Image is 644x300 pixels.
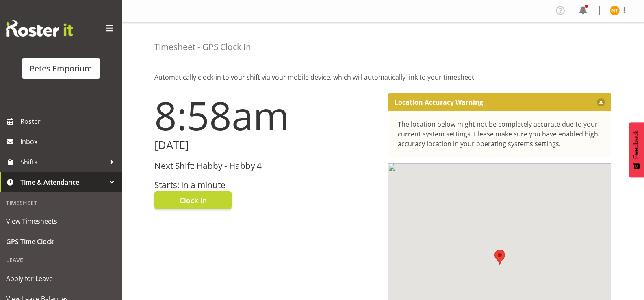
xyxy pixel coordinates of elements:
span: GPS Time Clock [6,235,116,248]
p: Automatically clock-in to your shift via your mobile device, which will automatically link to you... [154,72,611,82]
a: View Timesheets [2,211,120,231]
div: The location below might not be completely accurate due to your current system settings. Please m... [398,119,602,149]
div: Timesheet [2,194,120,211]
h3: Starts: in a minute [154,180,378,190]
p: Location Accuracy Warning [395,98,483,106]
h4: Timesheet - GPS Clock In [154,42,251,52]
span: Apply for Leave [6,272,116,285]
img: Rosterit website logo [6,20,73,37]
a: GPS Time Clock [2,231,120,252]
img: nicole-thomson8388.jpg [610,6,620,15]
span: Feedback [633,130,640,159]
h3: Next Shift: Habby - Habby 4 [154,161,378,171]
div: Petes Emporium [30,63,92,75]
span: Clock In [180,195,207,205]
button: Feedback - Show survey [629,122,644,177]
span: Shifts [20,156,106,168]
h1: 8:58am [154,93,378,137]
button: Clock In [154,191,232,209]
span: Time & Attendance [20,176,106,188]
h2: [DATE] [154,139,378,151]
a: Apply for Leave [2,268,120,289]
span: View Timesheets [6,215,116,227]
button: Close message [597,98,605,106]
span: Inbox [20,136,118,148]
div: Leave [2,252,120,268]
span: Roster [20,115,118,127]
